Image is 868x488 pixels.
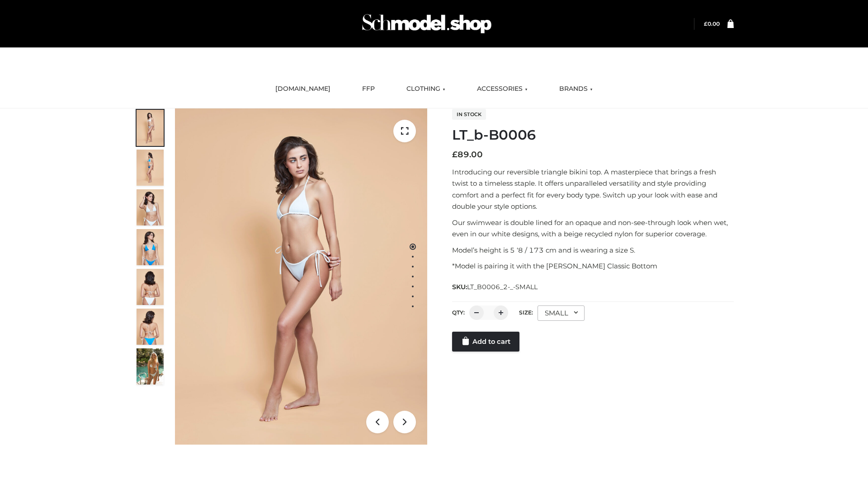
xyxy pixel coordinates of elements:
a: [DOMAIN_NAME] [269,79,337,99]
h1: LT_b-B0006 [452,127,734,143]
bdi: 0.00 [704,20,720,27]
img: ArielClassicBikiniTop_CloudNine_AzureSky_OW114ECO_3-scaled.jpg [137,189,164,225]
bdi: 89.00 [452,150,483,160]
img: ArielClassicBikiniTop_CloudNine_AzureSky_OW114ECO_7-scaled.jpg [137,269,164,305]
a: £0.00 [704,20,720,27]
img: Arieltop_CloudNine_AzureSky2.jpg [137,348,164,385]
img: ArielClassicBikiniTop_CloudNine_AzureSky_OW114ECO_4-scaled.jpg [137,229,164,265]
img: ArielClassicBikiniTop_CloudNine_AzureSky_OW114ECO_1-scaled.jpg [137,110,164,146]
span: LT_B0006_2-_-SMALL [467,283,538,291]
span: SKU: [452,282,538,292]
label: Size: [519,309,533,316]
img: ArielClassicBikiniTop_CloudNine_AzureSky_OW114ECO_8-scaled.jpg [137,309,164,345]
label: QTY: [452,309,465,316]
a: BRANDS [552,79,599,99]
p: *Model is pairing it with the [PERSON_NAME] Classic Bottom [452,260,734,272]
a: CLOTHING [400,79,452,99]
p: Model’s height is 5 ‘8 / 173 cm and is wearing a size S. [452,244,734,256]
a: ACCESSORIES [470,79,534,99]
p: Introducing our reversible triangle bikini top. A masterpiece that brings a fresh twist to a time... [452,166,734,212]
span: £ [452,150,458,160]
a: Add to cart [452,332,519,352]
span: £ [704,20,708,27]
img: ArielClassicBikiniTop_CloudNine_AzureSky_OW114ECO_1 [175,108,427,445]
img: Schmodel Admin 964 [359,6,495,42]
a: FFP [355,79,382,99]
span: In stock [452,109,486,120]
p: Our swimwear is double lined for an opaque and non-see-through look when wet, even in our white d... [452,217,734,240]
div: SMALL [538,305,585,321]
img: ArielClassicBikiniTop_CloudNine_AzureSky_OW114ECO_2-scaled.jpg [137,150,164,186]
